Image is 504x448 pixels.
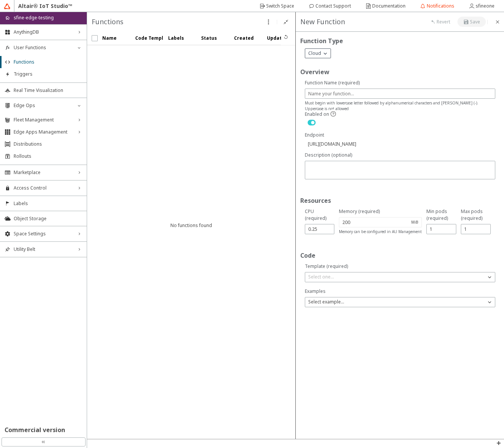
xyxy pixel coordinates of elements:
[14,185,73,191] span: Access Control
[14,170,73,176] span: Marketplace
[14,231,73,237] span: Space Settings
[14,45,73,51] span: User Functions
[14,87,82,93] span: Real Time Visualization
[305,111,329,118] unity-typography: Enabled on
[14,103,73,109] span: Edge Ops
[300,36,500,48] unity-typography: Function Type
[14,129,73,135] span: Edge Apps Management
[14,117,73,123] span: Fleet Management
[14,59,82,65] span: Functions
[14,71,82,77] span: Triggers
[14,246,73,252] span: Utility Belt
[300,67,500,79] unity-typography: Overview
[14,216,82,222] span: Object Storage
[308,50,321,56] span: Cloud
[14,153,82,159] span: Rollouts
[305,48,331,58] button: Cloud
[14,141,82,147] span: Distributions
[300,251,500,263] unity-typography: Code
[14,201,82,207] span: Labels
[300,196,500,208] unity-typography: Resources
[14,14,54,21] p: sfine-edge-testing
[14,29,73,35] span: AnythingDB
